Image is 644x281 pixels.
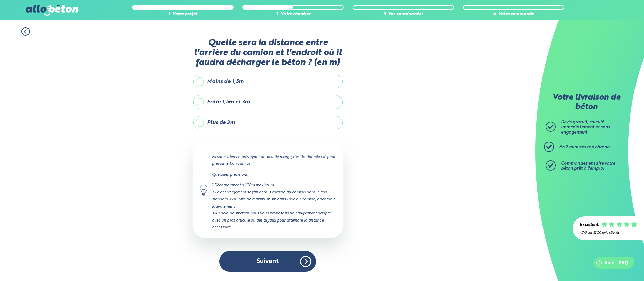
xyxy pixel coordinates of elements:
[219,251,316,272] button: Suivant
[212,154,336,167] p: Mesurez bien en prévoyant un peu de marge, c'est la donnée clé pour prévoir le bon camion !
[242,12,344,17] div: 2. Votre chantier
[212,212,215,215] strong: 3.
[353,12,454,17] div: 3. Vos coordonnées
[26,5,78,16] img: allobéton
[579,223,599,228] div: Excellent
[212,171,336,178] p: Quelques précisions
[193,38,343,68] label: Quelle sera la distance entre l'arrière du camion et l'endroit où il faudra décharger le béton ? ...
[193,116,343,129] label: Plus de 3m
[212,210,336,231] div: Au delà de 3mètres, nous vous proposons un équipement adapté avec un bras articulé ou des tuyaux ...
[584,254,637,274] iframe: Help widget launcher
[193,95,343,109] label: Entre 1,5m et 3m
[579,231,637,235] div: 4.7/5 sur 2300 avis clients
[132,12,233,17] div: 1. Votre projet
[547,93,625,112] p: Votre livraison de béton
[212,189,336,210] div: Le déchargement se fait depuis l'arrière du camion dans le cas standard. Goulotte de maximum 3m d...
[193,75,343,88] label: Moins de 1,5m
[561,161,615,171] span: Commandez ensuite votre béton prêt à l'emploi
[559,145,610,150] span: En 2 minutes top chrono
[212,183,214,187] strong: 1.
[463,12,564,17] div: 4. Votre commande
[212,191,215,194] strong: 2.
[561,120,610,134] span: Devis gratuit, calculé immédiatement et sans engagement
[212,182,336,189] div: Déchargement à 100m maximum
